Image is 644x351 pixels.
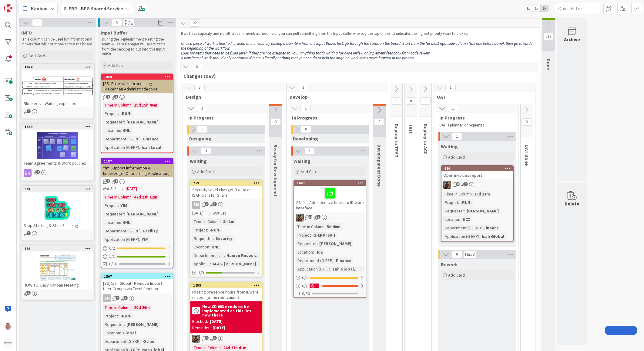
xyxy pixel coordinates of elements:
[213,202,217,206] span: 3
[116,296,119,300] span: 4
[292,115,363,121] span: In Progress
[406,97,416,105] span: 0
[192,218,221,225] div: Time in Column
[294,282,366,290] div: 0/11
[101,80,173,93] div: [SS] Error while processing Toekennen Administratiecode
[308,215,312,219] span: 10
[132,304,132,311] span: :
[103,236,139,243] div: Application (G-ERP)
[101,159,173,164] div: 1187
[103,304,132,311] div: Time in Column
[452,133,462,140] span: 1
[101,294,173,302] div: ZM
[27,109,31,113] span: 1
[439,115,511,121] span: In Progress
[118,110,119,117] span: :
[473,191,491,197] div: 36d 11m
[119,313,133,319] div: -RUN-
[101,244,173,252] div: 0/2
[441,171,513,179] div: Open invoices report
[114,179,118,183] span: 1
[452,251,462,258] span: 0
[121,219,132,226] div: HNL
[565,200,579,207] div: Delete
[22,246,93,251] div: 896
[208,227,222,233] div: -RUN-
[192,261,210,267] div: Application (G-ERP)
[101,30,127,36] span: Input Buffer
[31,5,48,12] span: Kanban
[101,74,173,80] div: 1850
[202,304,260,317] b: New CD 093 needs to be implemented as this lies now there
[192,335,200,343] img: VK
[376,144,382,187] span: Development Done
[441,181,513,189] div: VK
[106,179,110,183] span: 1
[192,201,200,209] div: ZM
[479,233,480,240] span: :
[190,283,262,288] div: 1655
[25,187,93,191] div: 894
[297,181,366,185] div: 1687
[142,228,159,234] div: Facility
[461,216,472,223] div: HCZ
[460,216,461,223] span: :
[304,147,315,155] span: 1
[4,322,12,330] img: lD
[101,279,173,293] div: [SS] Isah Global - Remove Import User Groups via Excel function
[294,180,366,186] div: 1687
[290,94,380,100] span: Develop
[22,221,93,229] div: Stop Starting & Start Finishing
[296,266,329,272] div: Application (G-ERP)
[101,74,173,93] div: 1850[SS] Error while processing Toekennen Administratiecode
[197,126,207,133] span: 0
[391,97,401,105] span: 0
[103,186,116,191] i: Not Set
[103,228,141,234] div: Department (G-ERP)
[439,123,511,128] p: UAT is planned or requested
[183,73,530,79] span: Changes (DEV)
[294,274,366,282] div: 0/2
[181,41,533,51] em: Once a piece of work is finished, instead of immediately pulling a new item from the Input Buffer...
[294,214,366,221] div: VK
[103,136,141,142] div: Department (G-ERP)
[132,194,159,200] div: 47d 23h 12m
[192,318,208,325] div: Blocked:
[296,249,313,255] div: Location
[22,186,93,229] div: 894Stop Starting & Start Finishing
[139,144,140,151] span: :
[29,53,48,58] span: Add Card...
[437,94,528,100] span: UAT
[443,181,451,189] img: VK
[103,127,120,134] div: Location
[311,232,312,238] span: :
[293,136,318,142] span: Developing
[114,95,118,99] span: 3
[101,274,173,293] div: 1597[SS] Isah Global - Remove Import User Groups via Excel function
[108,63,127,68] span: Add Card...
[423,124,429,155] span: Deploy to ACC
[456,182,460,186] span: 16
[103,110,118,117] div: Project
[317,240,318,247] span: :
[132,194,132,200] span: :
[36,170,40,174] span: 2
[188,115,260,121] span: In Progress
[124,119,125,125] span: :
[22,246,93,289] div: 896HOW TO: Daily Kanban Meeting
[441,261,458,267] span: Rework
[294,180,366,212] div: 168724.11. - Add absence hours to ID-ware interface
[205,202,209,206] span: 4
[207,227,208,233] span: :
[522,118,532,126] span: 0
[394,124,400,158] span: Deploy to TEST
[4,4,12,12] img: Visit kanbanzone.com
[225,252,260,259] div: Human Resour...
[222,218,236,225] div: 3h 1m
[22,100,93,107] div: Blocked vs Waiting explained
[448,154,468,160] span: Add Card...
[211,261,260,267] div: AFAS, [PERSON_NAME]..
[181,55,415,61] em: A new item of work should only be started if there is literally nothing that you can do to help t...
[21,30,32,36] span: INFO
